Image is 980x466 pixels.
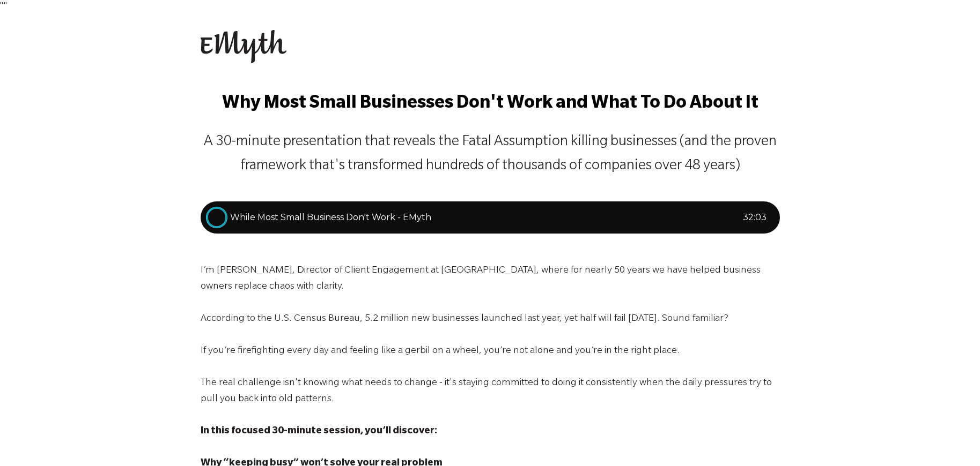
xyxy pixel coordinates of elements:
[201,201,780,234] div: Play audio: While Most Small Business Don't Work - EMyth
[743,211,767,224] div: 32 : 03
[926,415,980,466] iframe: Chat Widget
[201,426,437,437] span: In this focused 30-minute session, you’ll discover:
[201,30,286,63] img: EMyth
[201,131,780,179] p: A 30-minute presentation that reveals the Fatal Assumption killing businesses (and the proven fra...
[206,207,227,228] div: Play
[222,95,758,114] span: Why Most Small Businesses Don't Work and What To Do About It
[230,211,743,224] div: While Most Small Business Don't Work - EMyth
